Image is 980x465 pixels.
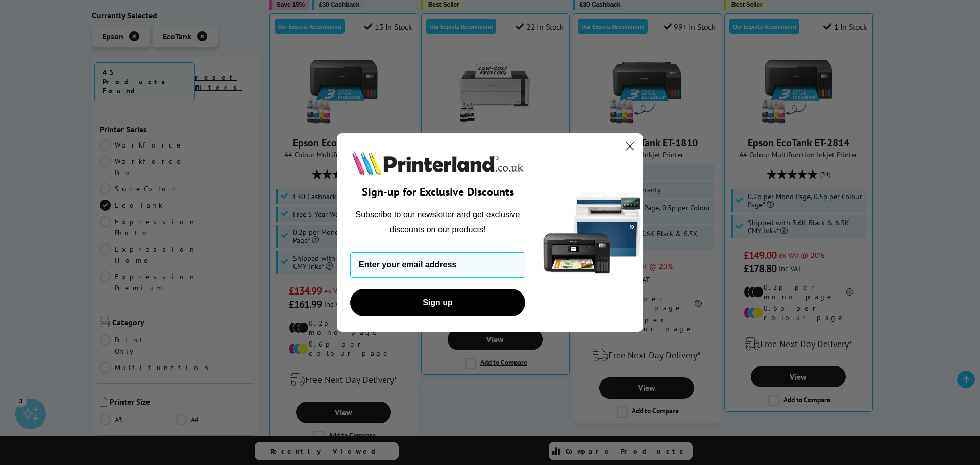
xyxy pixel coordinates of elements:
button: Sign up [350,289,525,316]
span: Subscribe to our newsletter and get exclusive discounts on our products! [356,210,520,233]
img: Printerland.co.uk [350,149,525,177]
span: Sign-up for Exclusive Discounts [362,185,514,199]
input: Enter your email address [350,252,525,278]
button: Close dialog [621,137,639,155]
img: 5290a21f-4df8-4860-95f4-ea1e8d0e8904.png [541,133,643,332]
